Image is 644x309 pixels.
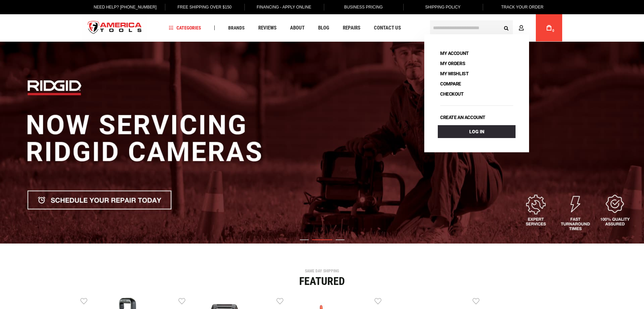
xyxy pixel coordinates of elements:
span: Repairs [343,25,360,31]
a: store logo [82,15,148,41]
span: Contact Us [374,25,401,31]
span: Reviews [258,25,277,31]
a: My Orders [438,59,468,68]
a: Reviews [255,23,280,33]
span: Brands [228,25,245,30]
button: Search [500,21,513,34]
a: My Account [438,49,471,58]
a: My Wishlist [438,69,471,78]
a: Blog [315,23,332,33]
span: Categories [169,25,201,30]
a: Brands [225,23,248,33]
a: Categories [166,23,204,33]
div: Featured [80,276,564,287]
span: About [290,25,305,31]
span: Shipping Policy [425,5,461,9]
a: Checkout [438,89,466,99]
a: Log In [438,125,516,138]
a: Repairs [340,23,363,33]
a: 0 [543,14,555,41]
a: Compare [438,79,463,89]
div: SAME DAY SHIPPING [80,269,564,273]
span: Blog [318,25,329,31]
a: Create an account [438,113,488,122]
span: 0 [552,29,554,33]
a: Contact Us [371,23,404,33]
a: About [287,23,308,33]
img: America Tools [82,15,148,41]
